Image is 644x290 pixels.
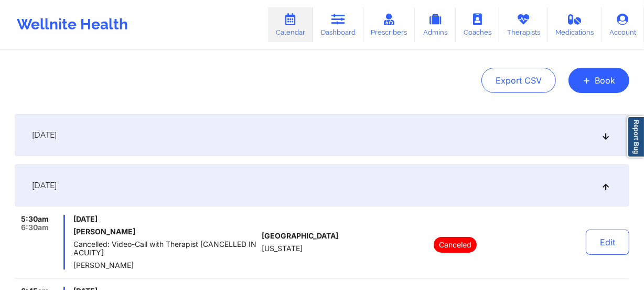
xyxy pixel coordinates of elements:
[21,215,49,223] span: 5:30am
[268,7,313,42] a: Calendar
[363,7,415,42] a: Prescribers
[73,261,257,270] span: [PERSON_NAME]
[568,68,629,93] button: +Book
[434,237,477,253] p: Canceled
[32,180,57,191] span: [DATE]
[32,130,57,140] span: [DATE]
[499,7,548,42] a: Therapists
[548,7,602,42] a: Medications
[583,77,591,83] span: +
[456,7,499,42] a: Coaches
[627,116,644,158] a: Report Bug
[262,244,303,253] span: [US_STATE]
[481,68,556,93] button: Export CSV
[73,240,257,257] span: Cancelled: Video-Call with Therapist [CANCELLED IN ACUITY]
[73,215,257,223] span: [DATE]
[586,230,629,255] button: Edit
[73,227,257,236] h6: [PERSON_NAME]
[415,7,456,42] a: Admins
[21,223,49,232] span: 6:30am
[262,232,338,240] span: [GEOGRAPHIC_DATA]
[602,7,644,42] a: Account
[313,7,363,42] a: Dashboard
